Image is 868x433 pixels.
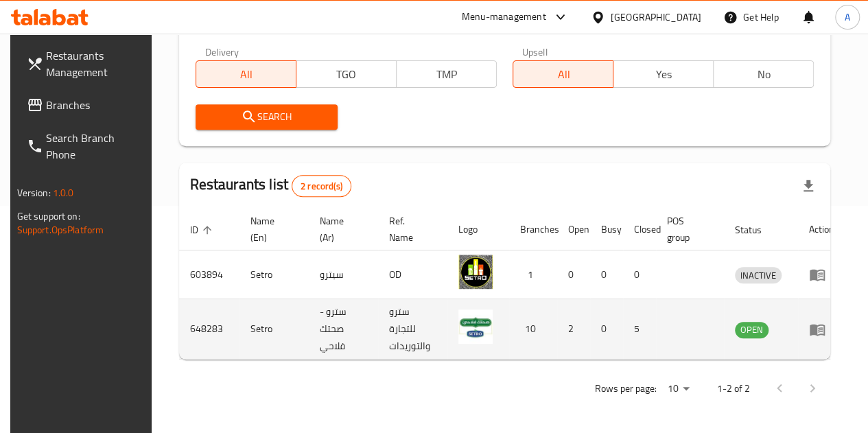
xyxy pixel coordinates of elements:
[809,266,834,283] div: Menu
[389,213,431,246] span: Ref. Name
[239,250,309,299] td: Setro
[557,299,590,360] td: 2
[207,108,327,126] span: Search
[179,299,239,360] td: 648283
[179,209,845,360] table: enhanced table
[196,104,338,130] button: Search
[46,97,144,113] span: Branches
[713,60,814,88] button: No
[202,65,291,84] span: All
[623,209,656,250] th: Closed
[302,65,391,84] span: TGO
[661,379,694,399] div: Rows per page:
[462,9,546,25] div: Menu-management
[296,60,397,88] button: TGO
[509,250,557,299] td: 1
[522,47,548,56] label: Upsell
[519,65,608,84] span: All
[190,174,351,197] h2: Restaurants list
[447,209,509,250] th: Logo
[623,299,656,360] td: 5
[557,250,590,299] td: 0
[309,299,378,360] td: سترو - صحتك فلاحي
[611,10,701,25] div: [GEOGRAPHIC_DATA]
[309,250,378,299] td: سيترو
[719,65,808,84] span: No
[613,60,714,88] button: Yes
[239,299,309,360] td: Setro
[619,65,708,84] span: Yes
[513,60,613,88] button: All
[792,169,825,202] div: Export file
[16,121,155,171] a: Search Branch Phone
[17,207,80,225] span: Get support on:
[179,250,239,299] td: 603894
[320,213,362,246] span: Name (Ar)
[667,213,707,246] span: POS group
[250,213,292,246] span: Name (En)
[53,184,74,202] span: 1.0.0
[845,10,850,25] span: A
[716,380,749,397] p: 1-2 of 2
[735,222,779,238] span: Status
[458,255,493,289] img: Setro
[292,180,351,193] span: 2 record(s)
[590,209,623,250] th: Busy
[17,184,51,202] span: Version:
[590,299,623,360] td: 0
[378,250,447,299] td: OD
[590,250,623,299] td: 0
[196,60,296,88] button: All
[735,268,782,283] span: INACTIVE
[798,209,845,250] th: Action
[623,250,656,299] td: 0
[292,175,351,197] div: Total records count
[190,222,216,238] span: ID
[17,221,104,239] a: Support.OpsPlatform
[735,322,769,338] span: OPEN
[378,299,447,360] td: سترو للتجارة والتوريدات
[205,47,239,56] label: Delivery
[396,60,497,88] button: TMP
[594,380,656,397] p: Rows per page:
[16,89,155,121] a: Branches
[509,299,557,360] td: 10
[16,39,155,89] a: Restaurants Management
[557,209,590,250] th: Open
[46,47,144,80] span: Restaurants Management
[46,130,144,163] span: Search Branch Phone
[509,209,557,250] th: Branches
[735,267,782,283] div: INACTIVE
[402,65,491,84] span: TMP
[458,309,493,344] img: Setro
